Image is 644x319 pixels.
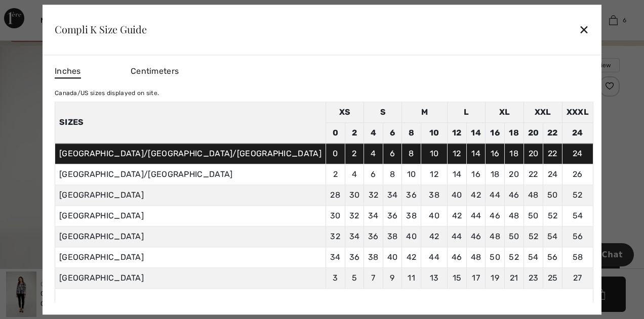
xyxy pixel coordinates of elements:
[543,247,562,267] td: 56
[524,267,543,288] td: 23
[504,185,524,205] td: 46
[562,267,593,288] td: 27
[55,226,326,247] td: [GEOGRAPHIC_DATA]
[345,247,364,267] td: 36
[524,102,562,122] td: XXL
[402,205,421,226] td: 38
[421,267,447,288] td: 13
[486,102,524,122] td: XL
[448,247,467,267] td: 46
[466,267,486,288] td: 17
[448,205,467,226] td: 42
[448,185,467,205] td: 40
[402,122,421,143] td: 8
[562,122,593,143] td: 24
[364,205,383,226] td: 34
[326,205,345,226] td: 30
[562,205,593,226] td: 54
[504,267,524,288] td: 21
[364,247,383,267] td: 38
[326,164,345,185] td: 2
[524,143,543,164] td: 20
[543,122,562,143] td: 22
[421,205,447,226] td: 40
[326,267,345,288] td: 3
[383,247,402,267] td: 40
[345,122,364,143] td: 2
[448,226,467,247] td: 44
[383,143,402,164] td: 6
[55,24,147,34] div: Compli K Size Guide
[562,143,593,164] td: 24
[504,247,524,267] td: 52
[466,205,486,226] td: 44
[326,143,345,164] td: 0
[402,102,448,122] td: M
[55,102,326,143] th: Sizes
[55,205,326,226] td: [GEOGRAPHIC_DATA]
[448,267,467,288] td: 15
[364,102,402,122] td: S
[345,267,364,288] td: 5
[383,205,402,226] td: 36
[345,226,364,247] td: 34
[524,164,543,185] td: 22
[466,164,486,185] td: 16
[421,247,447,267] td: 44
[579,19,589,40] div: ✕
[448,122,467,143] td: 12
[486,247,505,267] td: 50
[524,226,543,247] td: 52
[326,226,345,247] td: 32
[543,143,562,164] td: 22
[421,226,447,247] td: 42
[364,122,383,143] td: 4
[55,143,326,164] td: [GEOGRAPHIC_DATA]/[GEOGRAPHIC_DATA]/[GEOGRAPHIC_DATA]
[562,164,593,185] td: 26
[524,122,543,143] td: 20
[364,164,383,185] td: 6
[543,185,562,205] td: 50
[466,226,486,247] td: 46
[55,185,326,205] td: [GEOGRAPHIC_DATA]
[421,143,447,164] td: 10
[345,164,364,185] td: 4
[524,205,543,226] td: 50
[486,267,505,288] td: 19
[131,66,179,76] span: Centimeters
[543,205,562,226] td: 52
[402,185,421,205] td: 36
[326,122,345,143] td: 0
[345,185,364,205] td: 30
[504,205,524,226] td: 48
[486,226,505,247] td: 48
[543,226,562,247] td: 54
[562,226,593,247] td: 56
[421,185,447,205] td: 38
[421,122,447,143] td: 10
[383,185,402,205] td: 34
[402,247,421,267] td: 42
[486,205,505,226] td: 46
[466,122,486,143] td: 14
[486,185,505,205] td: 44
[543,267,562,288] td: 25
[402,164,421,185] td: 10
[543,164,562,185] td: 24
[466,143,486,164] td: 14
[504,143,524,164] td: 18
[402,267,421,288] td: 11
[55,164,326,185] td: [GEOGRAPHIC_DATA]/[GEOGRAPHIC_DATA]
[524,247,543,267] td: 54
[466,185,486,205] td: 42
[524,185,543,205] td: 48
[486,143,505,164] td: 16
[364,267,383,288] td: 7
[55,267,326,288] td: [GEOGRAPHIC_DATA]
[55,88,593,98] div: Canada/US sizes displayed on site.
[383,164,402,185] td: 8
[55,247,326,267] td: [GEOGRAPHIC_DATA]
[448,143,467,164] td: 12
[364,143,383,164] td: 4
[364,226,383,247] td: 36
